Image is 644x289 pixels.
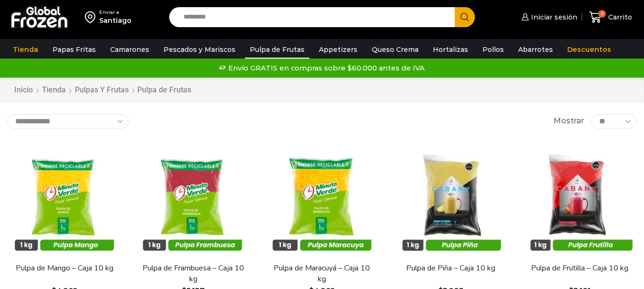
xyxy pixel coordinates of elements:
a: 5 Carrito [587,6,634,29]
a: Pescados y Mariscos [159,40,240,59]
a: Appetizers [314,40,362,59]
a: Camarones [105,40,154,59]
span: Iniciar sesión [529,12,577,22]
span: Mostrar [553,116,584,127]
span: 5 [598,10,606,18]
div: Enviar a [99,9,132,16]
a: Queso Crema [367,40,423,59]
a: Pulpa de Piña – Caja 10 kg [399,263,502,274]
a: Pulpa de Mango – Caja 10 kg [13,263,116,274]
a: Pulpa de Frambuesa – Caja 10 kg [142,263,245,285]
a: Iniciar sesión [519,8,577,27]
a: Hortalizas [428,40,473,59]
a: Pulpa de Frutilla – Caja 10 kg [528,263,631,274]
span: Carrito [606,12,632,22]
select: Pedido de la tienda [7,114,129,129]
a: Pollos [478,40,509,59]
a: Papas Fritas [48,40,101,59]
a: Pulpa de Frutas [245,40,309,59]
a: Inicio [14,85,33,96]
a: Pulpas y Frutas [74,85,129,96]
a: Pulpa de Maracuyá – Caja 10 kg [270,263,373,285]
div: Santiago [99,16,132,25]
h1: Pulpa de Frutas [137,85,191,94]
a: Tienda [41,85,66,96]
nav: Breadcrumb [14,85,191,96]
a: Abarrotes [513,40,558,59]
img: address-field-icon.svg [85,9,99,25]
a: Tienda [8,40,43,59]
button: Search button [455,7,475,27]
a: Descuentos [562,40,616,59]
